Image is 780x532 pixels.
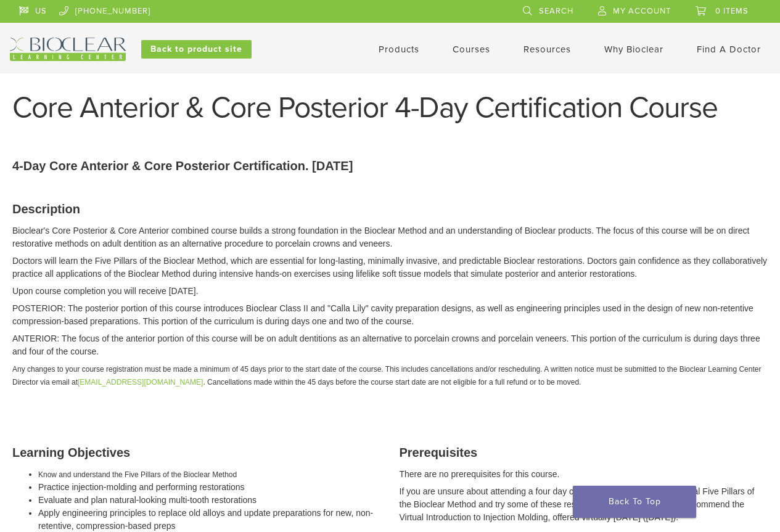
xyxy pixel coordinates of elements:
span: 0 items [715,6,749,16]
a: Courses [453,44,490,55]
li: Evaluate and plan natural-looking multi-tooth restorations [38,494,381,507]
h3: Description [12,200,768,218]
span: Know and understand the Five Pillars of the Bioclear Method [38,470,237,479]
p: ANTERIOR: The focus of the anterior portion of this course will be on adult dentitions as an alte... [12,332,768,358]
a: Products [379,44,419,55]
img: Bioclear [10,38,126,61]
p: Doctors will learn the Five Pillars of the Bioclear Method, which are essential for long-lasting,... [12,255,768,280]
p: There are no prerequisites for this course. [400,468,768,481]
h3: Prerequisites [400,443,768,462]
p: Bioclear's Core Posterior & Core Anterior combined course builds a strong foundation in the Biocl... [12,224,768,250]
a: Back To Top [573,486,696,518]
p: POSTERIOR: The posterior portion of this course introduces Bioclear Class II and "Calla Lily" cav... [12,302,768,328]
span: Search [539,6,573,16]
span: My Account [613,6,671,16]
a: Resources [523,44,571,55]
p: Upon course completion you will receive [DATE]. [12,285,768,298]
a: Why Bioclear [604,44,663,55]
h3: Learning Objectives [12,443,381,462]
p: If you are unsure about attending a four day course and want to learn the initial Five Pillars of... [400,485,768,524]
h1: Core Anterior & Core Posterior 4-Day Certification Course [12,93,768,123]
em: Any changes to your course registration must be made a minimum of 45 days prior to the start date... [12,365,761,387]
a: [EMAIL_ADDRESS][DOMAIN_NAME] [78,378,203,387]
a: Back to product site [141,40,252,59]
p: 4-Day Core Anterior & Core Posterior Certification. [DATE] [12,157,768,175]
li: Practice injection-molding and performing restorations [38,481,381,494]
a: Find A Doctor [697,44,761,55]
